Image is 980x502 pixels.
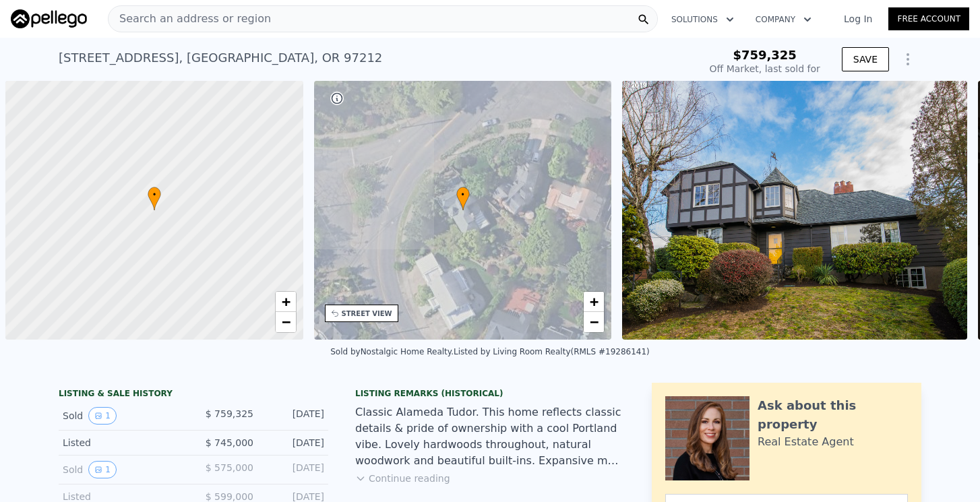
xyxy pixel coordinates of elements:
[456,189,470,201] span: •
[342,309,392,319] div: STREET VIEW
[745,7,822,32] button: Company
[456,187,470,210] div: •
[276,292,296,312] a: Zoom in
[206,408,253,419] span: $ 759,325
[63,407,183,425] div: Sold
[888,7,969,30] a: Free Account
[758,396,908,434] div: Ask about this property
[355,388,625,399] div: Listing Remarks (Historical)
[584,312,604,332] a: Zoom out
[281,293,290,310] span: +
[11,9,87,28] img: Pellego
[109,11,271,27] span: Search an address or region
[276,312,296,332] a: Zoom out
[661,7,745,32] button: Solutions
[148,187,161,210] div: •
[264,436,324,449] div: [DATE]
[88,407,117,425] button: View historical data
[842,47,889,71] button: SAVE
[264,461,324,478] div: [DATE]
[355,404,625,469] div: Classic Alameda Tudor. This home reflects classic details & pride of ownership with a cool Portla...
[88,461,117,478] button: View historical data
[758,434,854,450] div: Real Estate Agent
[59,49,382,67] div: [STREET_ADDRESS] , [GEOGRAPHIC_DATA] , OR 97212
[590,293,599,310] span: +
[148,189,161,201] span: •
[206,462,253,473] span: $ 575,000
[330,347,454,356] div: Sold by Nostalgic Home Realty .
[894,46,921,73] button: Show Options
[206,437,253,448] span: $ 745,000
[63,436,183,449] div: Listed
[590,313,599,330] span: −
[206,491,253,502] span: $ 599,000
[63,461,183,478] div: Sold
[710,62,820,75] div: Off Market, last sold for
[622,81,967,340] img: Sale: 100880553 Parcel: 75285767
[355,472,450,485] button: Continue reading
[454,347,650,356] div: Listed by Living Room Realty (RMLS #19286141)
[733,48,797,62] span: $759,325
[59,388,328,402] div: LISTING & SALE HISTORY
[584,292,604,312] a: Zoom in
[264,407,324,425] div: [DATE]
[828,12,888,26] a: Log In
[281,313,290,330] span: −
